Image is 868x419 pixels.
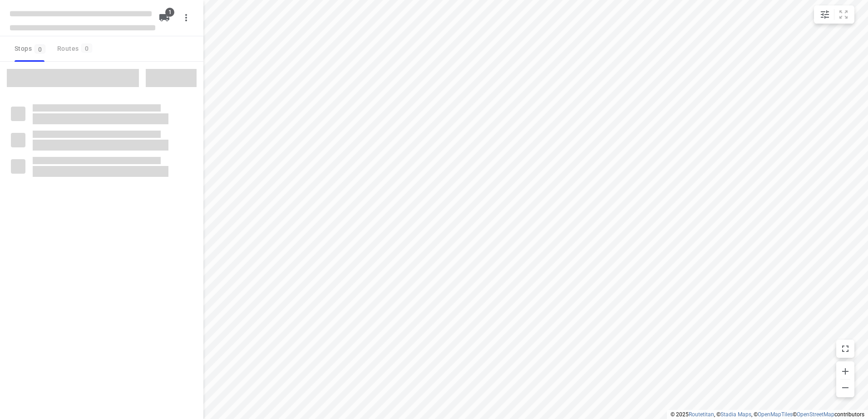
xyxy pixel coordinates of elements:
[814,5,854,24] div: small contained button group
[689,411,714,418] a: Routetitan
[758,411,793,418] a: OpenMapTiles
[720,411,751,418] a: Stadia Maps
[671,411,864,418] li: © 2025 , © , © © contributors
[816,5,834,24] button: Map settings
[797,411,834,418] a: OpenStreetMap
